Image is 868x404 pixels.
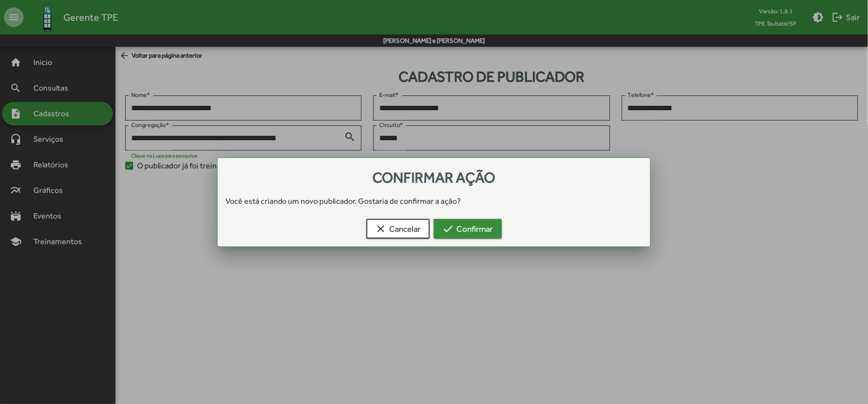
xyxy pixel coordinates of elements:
div: Você está criando um novo publicador. Gostaria de confirmar a ação? [218,195,651,207]
button: Cancelar [366,219,430,239]
mat-icon: check [443,223,454,235]
span: Cancelar [375,220,421,238]
mat-icon: clear [375,223,387,235]
button: Confirmar [434,219,502,239]
span: Confirmar [443,220,493,238]
span: Confirmar ação [373,169,496,186]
